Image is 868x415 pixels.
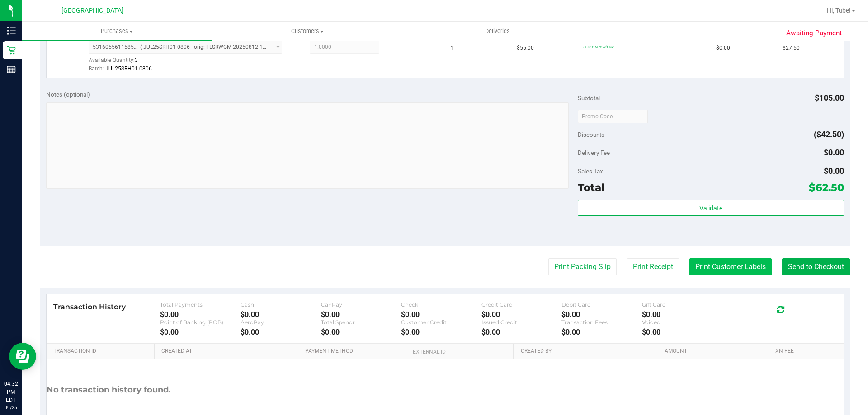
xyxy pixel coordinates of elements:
[22,22,212,41] a: Purchases
[561,301,642,308] div: Debit Card
[642,301,722,308] div: Gift Card
[160,310,241,319] div: $0.00
[583,45,614,49] span: 50cdt: 50% off line
[212,27,402,35] span: Customers
[7,26,16,35] inline-svg: Inventory
[4,380,18,404] p: 04:32 PM EDT
[814,130,844,139] span: ($42.50)
[481,319,562,326] div: Issued Credit
[241,328,321,336] div: $0.00
[665,348,762,355] a: Amount
[321,328,401,336] div: $0.00
[578,149,610,156] span: Delivery Fee
[481,310,562,319] div: $0.00
[160,319,241,326] div: Point of Banking (POB)
[7,46,16,55] inline-svg: Retail
[160,301,241,308] div: Total Payments
[402,22,593,41] a: Deliveries
[772,348,833,355] a: Txn Fee
[7,65,16,74] inline-svg: Reports
[827,7,851,14] span: Hi, Tube!
[578,181,604,194] span: Total
[782,258,850,275] button: Send to Checkout
[521,348,654,355] a: Created By
[321,310,401,319] div: $0.00
[642,328,722,336] div: $0.00
[786,28,842,38] span: Awaiting Payment
[321,319,401,326] div: Total Spendr
[53,348,151,355] a: Transaction ID
[578,126,604,143] span: Discounts
[824,166,844,176] span: $0.00
[406,344,513,360] th: External ID
[135,57,138,63] span: 3
[61,7,123,14] span: [GEOGRAPHIC_DATA]
[241,310,321,319] div: $0.00
[578,94,600,102] span: Subtotal
[517,44,534,52] span: $55.00
[561,310,642,319] div: $0.00
[160,328,241,336] div: $0.00
[809,181,844,194] span: $62.50
[473,27,522,35] span: Deliveries
[241,319,321,326] div: AeroPay
[783,44,800,52] span: $27.50
[46,91,90,98] span: Notes (optional)
[561,328,642,336] div: $0.00
[815,93,844,103] span: $105.00
[305,348,402,355] a: Payment Method
[9,343,36,370] iframe: Resource center
[450,44,453,52] span: 1
[4,404,18,411] p: 09/25
[212,22,402,41] a: Customers
[241,301,321,308] div: Cash
[105,65,152,72] span: JUL25SRH01-0806
[548,258,617,275] button: Print Packing Slip
[161,348,294,355] a: Created At
[578,168,603,175] span: Sales Tax
[401,301,481,308] div: Check
[481,328,562,336] div: $0.00
[481,301,562,308] div: Credit Card
[89,65,104,72] span: Batch:
[642,310,722,319] div: $0.00
[22,27,212,35] span: Purchases
[689,258,772,275] button: Print Customer Labels
[716,44,730,52] span: $0.00
[401,328,481,336] div: $0.00
[627,258,679,275] button: Print Receipt
[824,148,844,157] span: $0.00
[401,319,481,326] div: Customer Credit
[578,110,648,123] input: Promo Code
[699,205,722,212] span: Validate
[578,200,844,216] button: Validate
[642,319,722,326] div: Voided
[401,310,481,319] div: $0.00
[561,319,642,326] div: Transaction Fees
[321,301,401,308] div: CanPay
[89,54,292,71] div: Available Quantity:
